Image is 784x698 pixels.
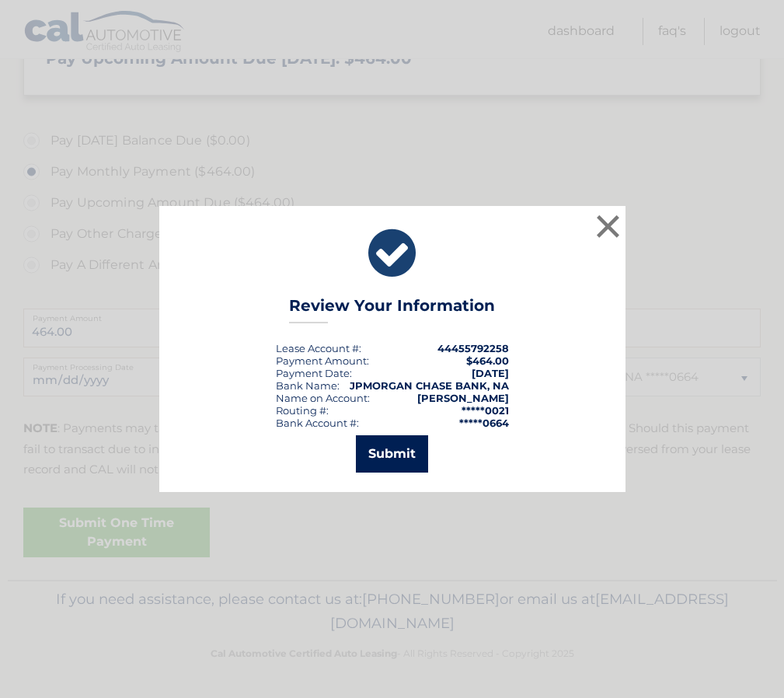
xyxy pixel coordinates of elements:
[276,417,359,429] div: Bank Account #:
[276,354,369,367] div: Payment Amount:
[350,379,509,392] strong: JPMORGAN CHASE BANK, NA
[289,296,495,323] h3: Review Your Information
[466,354,509,367] span: $464.00
[437,342,509,354] strong: 44455792258
[472,367,509,379] span: [DATE]
[276,404,329,417] div: Routing #:
[417,392,509,404] strong: [PERSON_NAME]
[276,379,340,392] div: Bank Name:
[593,211,624,242] button: ×
[276,367,352,379] div: :
[276,367,350,379] span: Payment Date
[356,435,428,473] button: Submit
[276,392,370,404] div: Name on Account:
[276,342,361,354] div: Lease Account #:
